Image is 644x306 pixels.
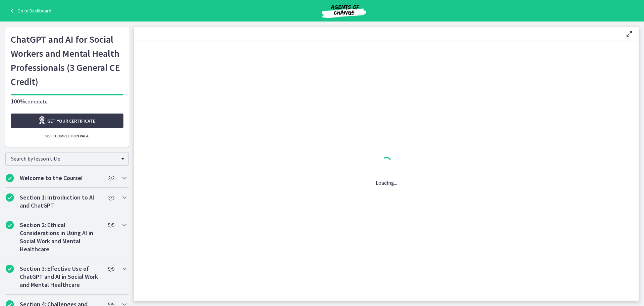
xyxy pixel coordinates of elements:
h2: Welcome to the Course! [20,174,102,182]
i: Completed [6,221,14,229]
a: Go to Dashboard [8,7,51,15]
h2: Section 1: Introduction to AI and ChatGPT [20,193,102,210]
i: Opens in a new window [38,116,47,124]
img: Agents of Change [304,3,384,19]
span: Visit completion page [45,133,89,139]
h2: Section 3: Effective Use of ChatGPT and AI in Social Work and Mental Healthcare [20,265,102,289]
span: 9 / 9 [108,265,114,273]
i: Completed [6,193,14,202]
span: 100% [11,97,25,105]
span: 5 / 5 [108,221,114,229]
div: Search by lesson title [5,152,129,166]
span: Get your certificate [47,117,95,125]
a: Get your certificate [11,114,123,128]
h2: Section 2: Ethical Considerations in Using AI in Social Work and Mental Healthcare [20,221,102,253]
span: 3 / 3 [108,193,114,202]
button: Visit completion page [11,131,123,141]
p: complete [11,97,123,105]
p: Loading... [376,179,397,187]
div: 1 [376,155,397,171]
i: Completed [6,265,14,273]
i: Completed [6,174,14,182]
h1: ChatGPT and AI for Social Workers and Mental Health Professionals (3 General CE Credit) [11,32,123,89]
span: 2 / 2 [108,174,114,182]
span: Search by lesson title [11,155,118,162]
